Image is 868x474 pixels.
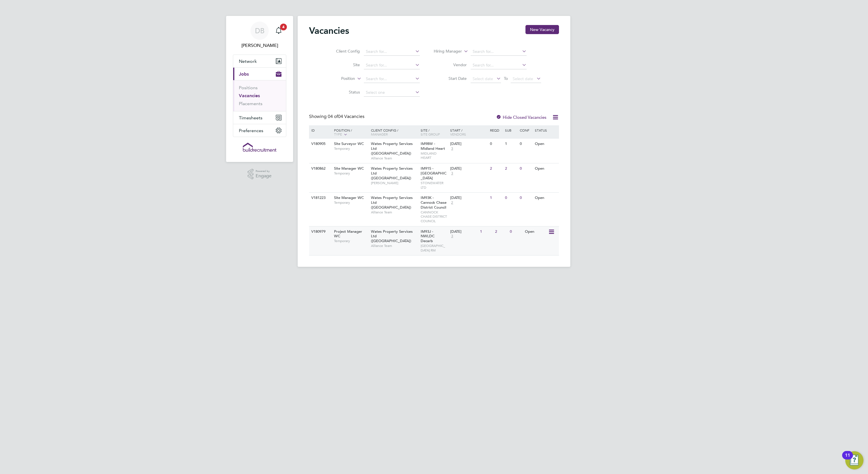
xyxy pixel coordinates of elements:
input: Select one [364,89,420,97]
button: Open Resource Center, 11 new notifications [845,451,863,469]
label: Start Date [434,76,467,81]
span: Wates Property Services Ltd ([GEOGRAPHIC_DATA]) [371,195,413,210]
div: 0 [518,163,533,174]
a: Powered byEngage [248,169,272,180]
div: 11 [845,455,850,463]
div: V181223 [310,193,330,203]
label: Client Config [327,49,360,54]
span: Timesheets [239,115,262,120]
div: ID [310,125,330,135]
span: 04 of [328,114,338,119]
input: Search for... [364,48,420,56]
span: 2 [450,200,454,205]
span: Powered by [256,169,272,174]
a: DB[PERSON_NAME] [233,22,286,49]
input: Search for... [364,61,420,69]
span: Alliance Team [371,244,418,248]
div: Open [533,193,558,203]
button: Timesheets [233,111,286,124]
span: STONEWATER LTD [421,181,448,190]
span: Manager [371,132,388,136]
span: IM98W - Midland Heart [421,141,445,151]
span: 4 [280,24,287,30]
span: CANNOCK CHASE DISTRICT COUNCIL [421,210,448,223]
span: Type [334,132,342,136]
div: Open [533,139,558,149]
button: Jobs [233,68,286,80]
span: Vendors [450,132,466,136]
input: Search for... [471,48,527,56]
div: Open [533,163,558,174]
div: [DATE] [450,166,487,171]
div: 0 [518,193,533,203]
img: buildrec-logo-retina.png [243,143,276,152]
div: Status [533,125,558,135]
div: V180862 [310,163,330,174]
div: Client Config / [370,125,419,139]
span: Temporary [334,146,368,151]
a: Placements [239,101,262,106]
span: Site Manager WC [334,195,364,200]
span: 3 [450,171,454,176]
div: 0 [504,193,518,203]
div: Showing [309,114,366,120]
a: Vacancies [239,93,260,98]
input: Search for... [471,61,527,69]
span: Select date [513,76,533,81]
span: Alliance Team [371,156,418,161]
a: 4 [273,22,284,40]
div: Open [523,226,548,237]
span: Wates Property Services Ltd ([GEOGRAPHIC_DATA]) [371,166,413,180]
span: Select date [473,76,493,81]
label: Hiring Manager [429,49,462,54]
label: Site [327,62,360,67]
div: 1 [489,193,503,203]
span: Site Surveyor WC [334,141,364,146]
span: Jobs [239,71,249,77]
span: Preferences [239,128,263,133]
div: 0 [508,226,523,237]
a: Positions [239,85,258,90]
div: Reqd [489,125,503,135]
span: Temporary [334,171,368,176]
div: Position / [330,125,370,140]
span: Wates Property Services Ltd ([GEOGRAPHIC_DATA]) [371,229,413,244]
div: [DATE] [450,229,477,234]
div: Start / [449,125,489,139]
span: Site Manager WC [334,166,364,171]
label: Vendor [434,62,467,67]
label: Status [327,90,360,95]
div: [DATE] [450,196,487,200]
h2: Vacancies [309,25,349,36]
button: New Vacancy [525,25,559,34]
span: Alliance Team [371,210,418,215]
span: 3 [450,234,454,239]
button: Network [233,55,286,67]
div: [DATE] [450,142,487,146]
span: 04 Vacancies [328,114,364,119]
span: 3 [450,146,454,151]
span: IM93J - NWLDC Decarb [421,229,435,244]
div: Site / [419,125,449,139]
label: Position [322,76,355,82]
div: 1 [504,139,518,149]
span: [GEOGRAPHIC_DATA] RM [421,244,448,252]
nav: Main navigation [226,16,293,162]
span: Temporary [334,200,368,205]
label: Hide Closed Vacancies [496,115,546,120]
span: Site Group [421,132,440,136]
span: Wates Property Services Ltd ([GEOGRAPHIC_DATA]) [371,141,413,156]
span: To [502,75,510,82]
span: Engage [256,174,272,178]
button: Preferences [233,124,286,137]
div: 1 [479,226,493,237]
span: IM93K - Cannock Chase District Council [421,195,446,210]
div: V180979 [310,226,330,237]
input: Search for... [364,75,420,83]
a: Go to home page [233,143,286,152]
div: Jobs [233,80,286,111]
span: Temporary [334,239,368,243]
div: 2 [489,163,503,174]
span: DB [255,27,264,34]
div: Conf [518,125,533,135]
